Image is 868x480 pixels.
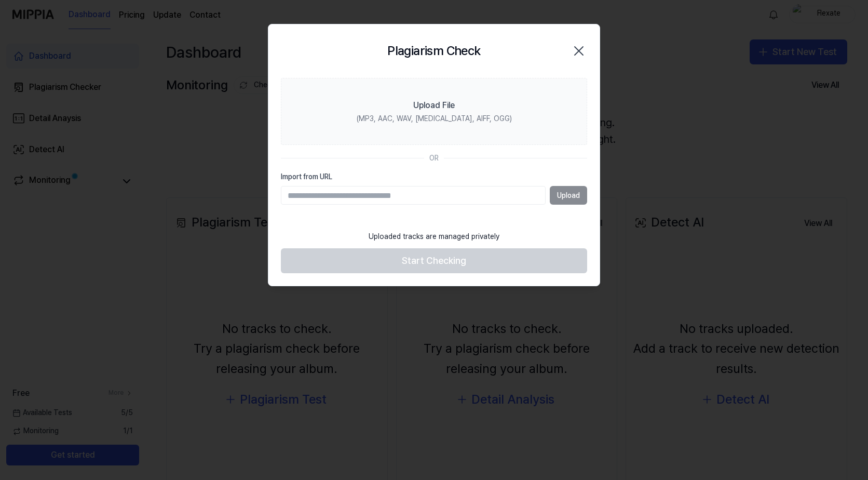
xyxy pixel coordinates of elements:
div: Uploaded tracks are managed privately [362,225,506,248]
label: Import from URL [281,172,587,182]
div: (MP3, AAC, WAV, [MEDICAL_DATA], AIFF, OGG) [357,114,512,124]
div: Upload File [413,99,455,112]
h2: Plagiarism Check [387,41,480,61]
div: OR [429,153,439,164]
